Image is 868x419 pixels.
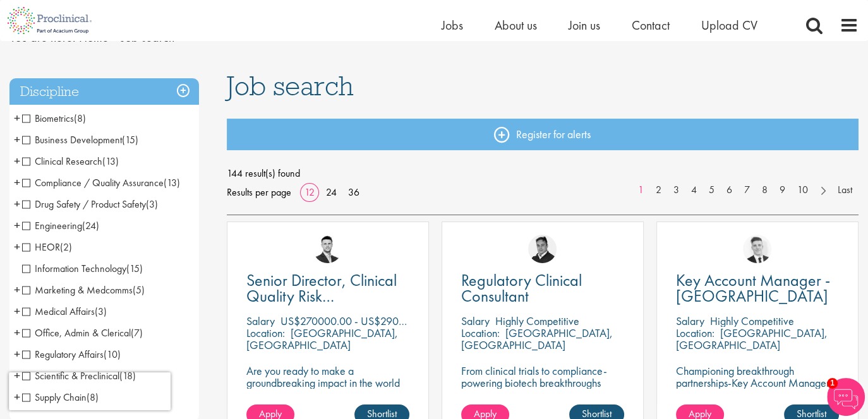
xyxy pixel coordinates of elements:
a: Key Account Manager - [GEOGRAPHIC_DATA] [676,273,839,304]
span: (13) [164,176,180,189]
span: (8) [74,112,86,125]
span: Marketing & Medcomms [22,283,145,297]
a: About us [495,17,537,33]
span: Medical Affairs [22,305,95,318]
span: + [14,345,20,363]
span: Regulatory Affairs [22,348,104,361]
span: + [14,130,20,149]
span: + [14,194,20,213]
span: Salary [676,314,704,328]
span: + [14,302,20,321]
span: Biometrics [22,112,74,125]
span: Location: [246,326,285,340]
span: Senior Director, Clinical Quality Risk Management [246,269,397,322]
p: [GEOGRAPHIC_DATA], [GEOGRAPHIC_DATA] [461,326,613,352]
span: + [14,323,20,342]
img: Nicolas Daniel [743,235,771,263]
a: Last [831,183,859,198]
h3: Discipline [9,78,199,105]
span: + [14,173,20,192]
span: Job search [227,69,354,103]
span: Information Technology [22,262,143,275]
span: Regulatory Clinical Consultant [461,269,582,307]
span: (15) [122,133,138,146]
span: Compliance / Quality Assurance [22,176,180,189]
span: Location: [676,326,714,340]
span: Drug Safety / Product Safety [22,198,146,211]
span: 144 result(s) found [227,164,859,183]
span: Compliance / Quality Assurance [22,176,164,189]
span: (13) [102,155,119,168]
a: 12 [300,186,319,199]
span: HEOR [22,240,60,254]
span: Scientific & Preclinical [22,369,136,382]
span: (7) [131,326,143,339]
a: 36 [344,186,364,199]
p: [GEOGRAPHIC_DATA], [GEOGRAPHIC_DATA] [676,326,828,352]
span: Office, Admin & Clerical [22,326,131,339]
span: Clinical Research [22,155,119,168]
a: Joshua Godden [313,235,342,263]
a: Regulatory Clinical Consultant [461,273,624,304]
span: Drug Safety / Product Safety [22,198,158,211]
span: (24) [82,219,99,232]
span: Office, Admin & Clerical [22,326,143,339]
span: (3) [146,198,158,211]
a: 7 [738,183,756,198]
span: (2) [60,240,72,254]
span: Key Account Manager - [GEOGRAPHIC_DATA] [676,269,830,307]
span: 1 [827,378,838,389]
span: Engineering [22,219,82,232]
span: Business Development [22,133,138,146]
a: 24 [322,186,341,199]
span: (18) [119,369,136,382]
span: Information Technology [22,262,126,275]
span: Results per page [227,183,291,202]
a: Jobs [442,17,463,33]
p: Highly Competitive [495,314,579,328]
span: (10) [104,348,121,361]
span: Marketing & Medcomms [22,283,133,297]
span: + [14,216,20,235]
img: Chatbot [827,378,865,416]
span: Location: [461,326,500,340]
span: (5) [133,283,145,297]
a: Contact [632,17,670,33]
span: + [14,366,20,385]
a: 6 [720,183,738,198]
span: Regulatory Affairs [22,348,121,361]
span: + [14,109,20,127]
a: 9 [773,183,792,198]
span: Engineering [22,219,99,232]
p: [GEOGRAPHIC_DATA], [GEOGRAPHIC_DATA] [246,326,398,352]
span: + [14,237,20,256]
span: Medical Affairs [22,305,107,318]
span: Scientific & Preclinical [22,369,119,382]
a: 5 [702,183,721,198]
span: Clinical Research [22,155,102,168]
a: Upload CV [701,17,757,33]
span: (3) [95,305,107,318]
img: Peter Duvall [528,235,557,263]
span: Biometrics [22,112,86,125]
a: 3 [667,183,685,198]
p: US$270000.00 - US$290000.00 per annum [280,314,481,328]
span: Business Development [22,133,122,146]
span: HEOR [22,240,72,254]
p: Championing breakthrough partnerships-Key Account Managers turn biotech innovation into lasting c... [676,365,839,413]
span: + [14,280,20,299]
a: Register for alerts [227,119,859,150]
iframe: reCAPTCHA [9,372,171,410]
a: 1 [632,183,650,198]
a: Join us [569,17,600,33]
a: 8 [756,183,774,198]
a: 10 [791,183,814,198]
